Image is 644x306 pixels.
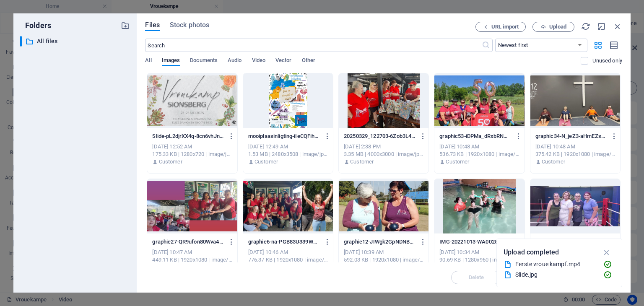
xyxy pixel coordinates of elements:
span: URL import [491,24,519,29]
span: Video [252,55,265,67]
p: graphic34-N_jeZ3-aHmEZsM6VatKb8g.jpg [535,132,608,140]
span: Audio [228,55,241,67]
span: Files [145,20,160,30]
p: 20250329_122703-6Zob3L44BHMPAHvqe6ihOg.jpg [344,132,416,140]
p: Upload completed [504,247,559,258]
div: [DATE] 10:47 AM [152,249,232,256]
div: [DATE] 2:38 PM [344,143,423,150]
span: All [145,55,151,67]
span: Images [162,55,180,67]
div: [DATE] 10:46 AM [248,249,328,256]
p: Customer [542,158,565,166]
p: graphic53-iDPMa_dRxbRNw5qUkKVswA.jpg [439,132,512,140]
div: [DATE] 10:48 AM [535,143,615,150]
i: Close [613,22,622,31]
p: Customer [446,158,469,166]
div: Eerste vroue kampf.mp4 [515,259,597,269]
p: Customer [350,158,374,166]
div: ​ [20,36,22,47]
button: URL import [475,22,526,32]
p: mooiplaasinligting-iIeCQFihN4L_6kn9Try9gg.jpg [248,132,320,140]
i: Reload [581,22,590,31]
span: Vector [275,55,292,67]
div: 592.03 KB | 1920x1080 | image/jpeg [344,256,423,264]
p: Folders [20,20,51,31]
div: [DATE] 10:39 AM [344,249,423,256]
div: 1.53 MB | 2480x3508 | image/jpeg [248,150,328,158]
p: graphic12-JIWgk2GpNDNBVd_tlogTGA.jpg [344,238,416,246]
p: Customer [254,158,278,166]
p: graphic27-QR9ufon80Wva49CdfcOeeA.jpg [152,238,224,246]
button: Upload [532,22,574,32]
div: 90.69 KB | 1280x960 | image/jpeg [439,256,519,264]
a: Skip to main content [3,3,59,10]
p: Slide-pL2djrXX4q-8cn6vhJnR5A.jpg [152,132,224,140]
p: IMG-20221012-WA0020-5r6jhqZ8zOQLmBn4_nrYuQ.jpg [535,238,608,246]
p: IMG-20221013-WA0025-x8cGxXHjtFtkTPiVdH1gxA.jpg [439,238,512,246]
div: 3.35 MB | 4000x3000 | image/jpeg [344,150,423,158]
p: All files [37,36,115,46]
p: graphic6-na-PGB83U339WH3ccm-L-A.jpg [248,238,320,246]
span: Upload [549,24,566,29]
div: 175.33 KB | 1280x720 | image/jpeg [152,150,232,158]
div: 536.73 KB | 1920x1080 | image/jpeg [439,150,519,158]
div: 776.37 KB | 1920x1080 | image/jpeg [248,256,328,264]
div: Slide.jpg [515,270,597,280]
p: Displays only files that are not in use on the website. Files added during this session can still... [592,57,622,65]
p: Customer [159,158,182,166]
div: 375.42 KB | 1920x1080 | image/jpeg [535,150,615,158]
div: [DATE] 10:48 AM [439,143,519,150]
span: Other [302,55,315,67]
i: Minimize [597,22,606,31]
i: Create new folder [121,21,130,30]
div: [DATE] 12:52 AM [152,143,232,150]
div: [DATE] 10:34 AM [439,249,519,256]
span: Documents [190,55,218,67]
span: Stock photos [170,20,209,30]
div: [DATE] 12:49 AM [248,143,328,150]
div: 449.11 KB | 1920x1080 | image/jpeg [152,256,232,264]
input: Search [145,39,481,52]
